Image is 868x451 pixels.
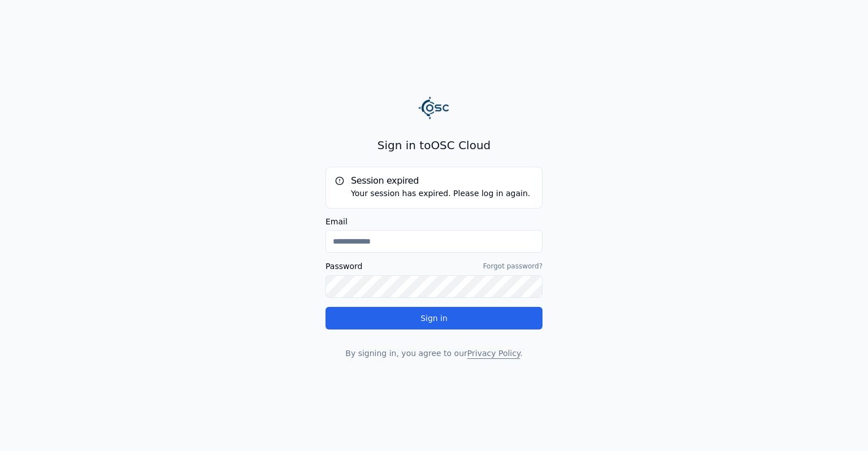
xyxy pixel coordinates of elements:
[467,349,520,358] a: Privacy Policy
[325,262,362,270] label: Password
[418,92,450,124] img: Logo
[325,218,542,225] label: Email
[483,262,542,271] a: Forgot password?
[335,188,533,199] div: Your session has expired. Please log in again.
[325,307,542,329] button: Sign in
[325,137,542,153] h2: Sign in to OSC Cloud
[335,176,533,185] h5: Session expired
[325,348,542,359] p: By signing in, you agree to our .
